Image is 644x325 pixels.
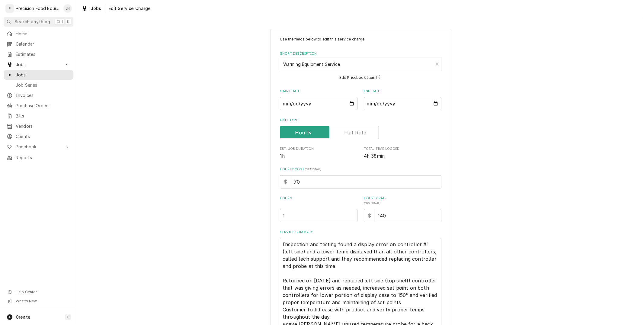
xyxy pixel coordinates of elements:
[63,4,72,13] div: JH
[4,50,73,59] a: Estimates
[4,111,73,121] a: Bills
[4,70,73,80] a: Jobs
[16,92,70,98] span: Invoices
[364,146,441,151] span: Total Time Logged
[16,299,70,304] span: What's New
[280,51,441,81] div: Short Description
[16,113,70,119] span: Bills
[4,91,73,100] a: Invoices
[4,288,73,296] a: Go to Help Center
[280,153,357,160] span: Est. Job Duration
[16,51,70,57] span: Estimates
[4,142,73,152] a: Go to Pricebook
[16,62,61,68] span: Jobs
[14,19,50,25] span: Search anything
[364,89,441,110] div: End Date
[364,89,441,94] label: End Date
[4,60,73,69] a: Go to Jobs
[16,103,70,109] span: Purchase Orders
[280,196,357,206] label: Hours
[4,153,73,162] a: Reports
[4,39,73,49] a: Calendar
[4,121,73,131] a: Vendors
[364,196,441,206] label: Hourly Rate
[280,230,441,235] label: Service Summary
[107,5,151,11] span: Edit Service Charge
[63,4,72,13] div: Jason Hertel's Avatar
[16,155,70,161] span: Reports
[280,97,357,110] input: yyyy-mm-dd
[4,101,73,111] a: Purchase Orders
[5,4,14,13] div: P
[364,97,441,110] input: yyyy-mm-dd
[280,37,441,42] p: Use the fields below to edit this service charge
[364,201,381,205] span: ( optional )
[364,146,441,159] div: Total Time Logged
[280,167,441,172] label: Hourly Cost
[280,89,357,94] label: Start Date
[280,146,357,159] div: Est. Job Duration
[280,167,441,188] div: Hourly Cost
[91,5,101,11] span: Jobs
[16,314,30,320] span: Create
[4,297,73,305] a: Go to What's New
[16,5,60,11] div: Precision Food Equipment LLC
[280,196,357,222] div: [object Object]
[280,51,441,56] label: Short Description
[67,315,69,320] span: C
[280,175,291,188] div: $
[16,31,70,37] span: Home
[16,123,70,129] span: Vendors
[16,290,70,294] span: Help Center
[305,168,322,171] span: ( optional )
[364,209,375,222] div: $
[16,82,70,88] span: Job Series
[338,74,383,82] button: Edit Pricebook Item
[56,19,63,24] span: Ctrl
[280,118,441,123] label: Unit Type
[4,17,73,27] button: Search anythingCtrlK
[79,4,104,13] a: Jobs
[67,19,69,24] span: K
[4,29,73,39] a: Home
[364,196,441,222] div: [object Object]
[16,72,70,78] span: Jobs
[280,89,357,110] div: Start Date
[16,41,70,47] span: Calendar
[280,146,357,151] span: Est. Job Duration
[16,144,61,150] span: Pricebook
[280,153,285,159] span: 1h
[4,132,73,141] a: Clients
[364,153,385,159] span: 4h 38min
[4,80,73,90] a: Job Series
[364,153,441,160] span: Total Time Logged
[280,118,441,139] div: Unit Type
[16,134,70,140] span: Clients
